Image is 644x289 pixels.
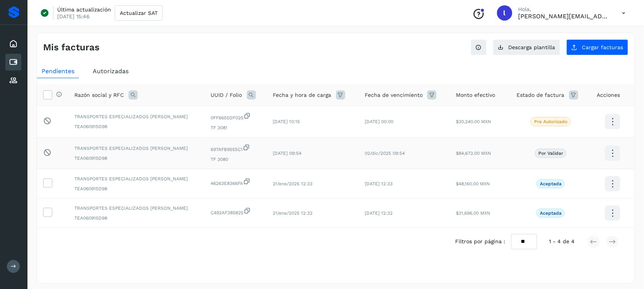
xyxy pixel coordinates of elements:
span: Fecha y hora de carga [273,91,332,99]
span: [DATE] 00:00 [365,119,393,124]
h4: Mis facturas [43,42,100,53]
div: Inicio [5,35,21,52]
span: TEA060915D98 [74,123,199,130]
p: Hola, [518,6,610,13]
span: TEA060915D98 [74,185,199,192]
span: TRANSPORTES ESPECIALIZADOS [PERSON_NAME] [74,145,199,152]
span: Pendientes [42,67,74,75]
span: $48,160.00 MXN [456,181,490,186]
div: Proveedores [5,72,21,89]
div: Cuentas por pagar [5,54,21,71]
span: TEA060915D98 [74,155,199,162]
p: Por validar [538,151,563,156]
button: Cargar facturas [567,39,628,55]
span: TF 3080 [211,156,261,163]
span: $84,672.00 MXN [456,151,491,156]
span: 697AFB9555C1 [211,144,261,153]
span: 21/ene/2025 12:32 [273,210,313,216]
p: Aceptada [540,210,562,216]
span: 0FF6655DF025 [211,112,261,121]
span: [DATE] 12:33 [365,181,393,186]
span: 46263E8366FA [211,178,261,187]
p: Última actualización [57,6,111,13]
p: Pre Autorizado [534,119,567,124]
span: [DATE] 09:54 [273,151,302,156]
span: $30,240.00 MXN [456,119,491,124]
span: Razón social y RFC [74,91,124,99]
span: TF 3081 [211,124,261,131]
button: Descarga plantilla [493,39,560,55]
p: laura.cabrera@seacargo.com [518,13,610,20]
span: Actualizar SAT [120,10,158,16]
span: [DATE] 10:15 [273,119,300,124]
span: TRANSPORTES ESPECIALIZADOS [PERSON_NAME] [74,113,199,120]
span: UUID / Folio [211,91,242,99]
span: Filtros por página : [455,238,505,246]
span: Monto efectivo [456,91,495,99]
span: TEA060915D98 [74,215,199,222]
button: Actualizar SAT [115,5,163,21]
p: [DATE] 15:46 [57,13,90,20]
span: Autorizadas [93,67,129,75]
span: Estado de factura [517,91,565,99]
span: 02/dic/2025 09:54 [365,151,405,156]
span: Cargar facturas [582,45,623,50]
span: Descarga plantilla [509,45,555,50]
span: $31,696.00 MXN [456,210,490,216]
span: Fecha de vencimiento [365,91,423,99]
span: C492AF385825 [211,207,261,216]
span: TRANSPORTES ESPECIALIZADOS [PERSON_NAME] [74,205,199,212]
span: 21/ene/2025 12:33 [273,181,313,186]
span: TRANSPORTES ESPECIALIZADOS [PERSON_NAME] [74,175,199,182]
span: Acciones [597,91,620,99]
p: Aceptada [540,181,562,186]
span: [DATE] 12:32 [365,210,393,216]
span: 1 - 4 de 4 [549,238,575,246]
